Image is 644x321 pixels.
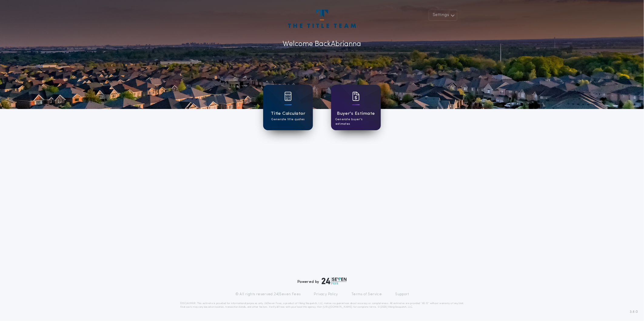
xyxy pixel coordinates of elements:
img: logo [322,277,347,285]
a: card iconTitle CalculatorGenerate title quotes [263,85,313,130]
a: Terms of Service [351,292,382,297]
p: © All rights reserved. 24|Seven Fees [235,292,301,297]
p: Generate title quotes [271,117,304,122]
a: card iconBuyer's EstimateGenerate buyer's estimates [331,85,381,130]
a: Privacy Policy [314,292,338,297]
h1: Buyer's Estimate [337,110,375,117]
a: Support [395,292,409,297]
p: Generate buyer's estimates [335,117,377,126]
p: DISCLAIMER: This estimate is provided for informational purposes only. 24|Seven Fees, a product o... [180,302,464,309]
span: 3.8.0 [630,309,638,315]
h1: Title Calculator [271,110,305,117]
a: [URL][DOMAIN_NAME] [323,306,353,308]
img: account-logo [288,10,356,28]
button: Settings [429,10,457,21]
img: card icon [284,92,292,101]
div: Powered by [297,277,347,285]
p: Welcome Back Abrianna [283,39,361,50]
img: card icon [352,92,360,101]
